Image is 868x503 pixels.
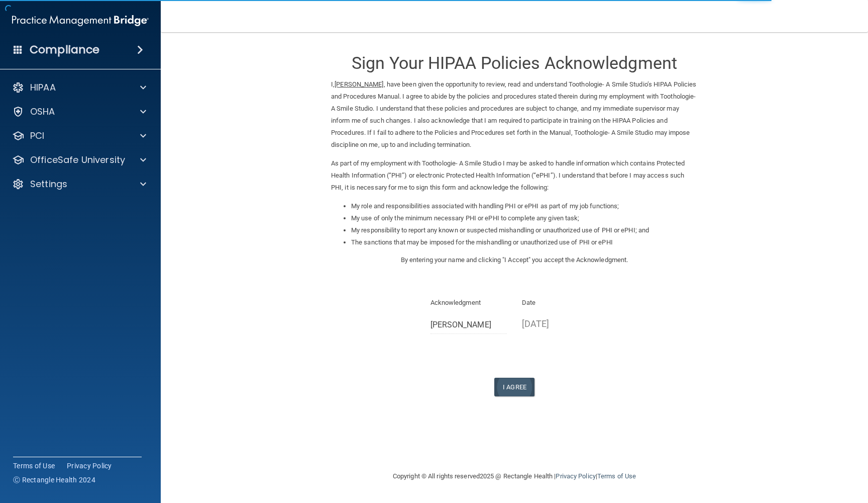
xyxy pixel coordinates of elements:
[522,315,599,332] p: [DATE]
[12,130,146,142] a: PCI
[597,472,636,480] a: Terms of Use
[331,460,698,492] div: Copyright © All rights reserved 2025 @ Rectangle Health | |
[351,212,698,224] li: My use of only the minimum necessary PHI or ePHI to complete any given task;
[12,154,146,166] a: OfficeSafe University
[430,315,507,334] input: Full Name
[13,475,95,485] span: Ⓒ Rectangle Health 2024
[12,106,146,118] a: OSHA
[331,157,698,194] p: As part of my employment with Toothologie- A Smile Studio I may be asked to handle information wh...
[12,81,146,94] a: HIPAA
[30,106,55,118] p: OSHA
[30,81,56,94] p: HIPAA
[30,178,67,190] p: Settings
[331,54,698,72] h3: Sign Your HIPAA Policies Acknowledgment
[494,378,534,396] button: I Agree
[430,297,507,309] p: Acknowledgment
[30,130,44,142] p: PCI
[556,472,595,480] a: Privacy Policy
[522,297,599,309] p: Date
[331,78,698,151] p: I, , have been given the opportunity to review, read and understand Toothologie- A Smile Studio’s...
[30,154,125,166] p: OfficeSafe University
[351,224,698,236] li: My responsibility to report any known or suspected mishandling or unauthorized use of PHI or ePHI...
[335,80,383,88] ins: [PERSON_NAME]
[67,461,112,471] a: Privacy Policy
[12,11,149,31] img: PMB logo
[331,254,698,266] p: By entering your name and clicking "I Accept" you accept the Acknowledgment.
[12,178,146,190] a: Settings
[351,236,698,248] li: The sanctions that may be imposed for the mishandling or unauthorized use of PHI or ePHI
[351,200,698,212] li: My role and responsibilities associated with handling PHI or ePHI as part of my job functions;
[13,461,55,471] a: Terms of Use
[30,43,99,57] h4: Compliance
